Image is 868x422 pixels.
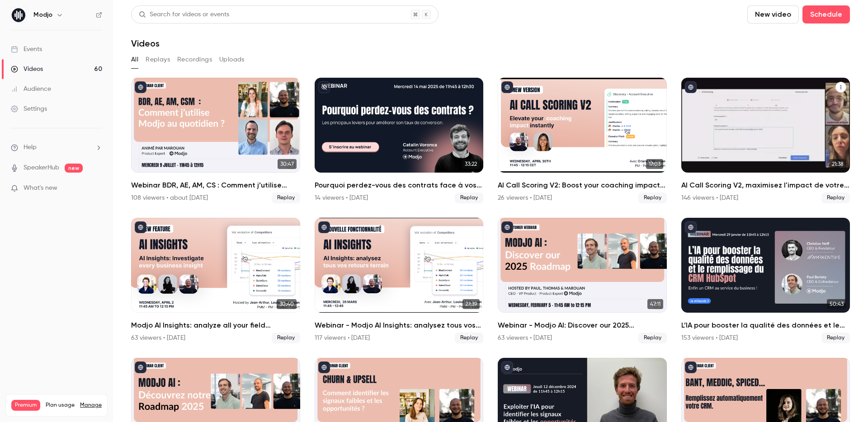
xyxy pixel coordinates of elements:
li: L’IA pour booster la qualité des données et le remplissage du CRM HubSpot. [681,218,850,343]
div: 14 viewers • [DATE] [315,193,368,202]
div: 63 viewers • [DATE] [131,333,185,342]
section: Videos [131,5,850,417]
li: Webinar - Modjo AI: Discover our 2025 Roadmap! [498,218,667,343]
button: All [131,52,138,67]
span: 30:47 [278,159,297,169]
a: SpeakerHub [24,163,59,173]
li: AI Call Scoring V2, maximisez l'impact de votre coaching en un éclair [681,78,850,203]
div: 108 viewers • about [DATE] [131,193,208,202]
button: Schedule [802,5,850,23]
button: published [501,361,513,373]
span: Replay [272,192,300,203]
button: unpublished [318,81,330,93]
button: published [685,221,697,233]
span: 33:22 [462,159,480,169]
button: Recordings [177,52,212,67]
a: Manage [80,402,102,409]
h6: Modjo [33,10,52,19]
li: Webinar BDR, AE, AM, CS : Comment j’utilise Modjo au quotidien ? [131,78,300,203]
a: 30:47Webinar BDR, AE, AM, CS : Comment j’utilise Modjo au quotidien ?108 viewers • about [DATE]Re... [131,78,300,203]
img: Modjo [11,8,26,22]
div: 117 viewers • [DATE] [315,333,370,342]
button: published [135,81,146,93]
span: Replay [638,333,667,343]
span: 30:40 [277,299,297,309]
button: published [318,361,330,373]
span: 17:03 [646,159,663,169]
span: Replay [638,192,667,203]
button: Uploads [219,52,245,67]
h2: Webinar - Modjo AI Insights: analysez tous vos retours terrain [315,320,484,331]
div: Search for videos or events [139,10,229,19]
button: published [135,361,146,373]
a: 50:43L’IA pour booster la qualité des données et le remplissage du CRM HubSpot.153 viewers • [DAT... [681,218,850,343]
div: 63 viewers • [DATE] [498,333,552,342]
span: Premium [11,400,40,411]
a: 30:40Modjo AI Insights: analyze all your field feedback63 viewers • [DATE]Replay [131,218,300,343]
span: Replay [272,333,300,343]
div: Events [11,45,42,54]
div: Settings [11,104,47,113]
h2: AI Call Scoring V2: Boost your coaching impact in no time [498,180,667,191]
span: 50:43 [827,299,846,309]
button: published [685,361,697,373]
button: Replays [146,52,170,67]
a: 33:22Pourquoi perdez-vous des contrats face à vos concurrents ?14 viewers • [DATE]Replay [315,78,484,203]
button: New video [747,5,799,23]
a: 21:38AI Call Scoring V2, maximisez l'impact de votre coaching en un éclair146 viewers • [DATE]Replay [681,78,850,203]
div: Videos [11,65,43,74]
button: published [685,81,697,93]
h2: Webinar - Modjo AI: Discover our 2025 Roadmap! [498,320,667,331]
a: 47:11Webinar - Modjo AI: Discover our 2025 Roadmap!63 viewers • [DATE]Replay [498,218,667,343]
div: 146 viewers • [DATE] [681,193,738,202]
h2: AI Call Scoring V2, maximisez l'impact de votre coaching en un éclair [681,180,850,191]
li: help-dropdown-opener [11,143,102,152]
iframe: Noticeable Trigger [91,184,102,192]
span: Replay [821,192,850,203]
li: AI Call Scoring V2: Boost your coaching impact in no time [498,78,667,203]
span: Plan usage [46,402,75,409]
span: 27:39 [462,299,480,309]
li: Pourquoi perdez-vous des contrats face à vos concurrents ? [315,78,484,203]
button: published [135,221,146,233]
h2: Webinar BDR, AE, AM, CS : Comment j’utilise Modjo au quotidien ? [131,180,300,191]
h2: Pourquoi perdez-vous des contrats face à vos concurrents ? [315,180,484,191]
h2: L’IA pour booster la qualité des données et le remplissage du CRM HubSpot. [681,320,850,331]
button: published [501,81,513,93]
div: 26 viewers • [DATE] [498,193,552,202]
span: Replay [455,192,483,203]
li: Modjo AI Insights: analyze all your field feedback [131,218,300,343]
li: Webinar - Modjo AI Insights: analysez tous vos retours terrain [315,218,484,343]
span: Help [24,143,37,152]
button: published [318,221,330,233]
span: new [65,164,83,173]
div: 153 viewers • [DATE] [681,333,738,342]
span: 47:11 [647,299,663,309]
span: 21:38 [829,159,846,169]
div: Audience [11,84,51,94]
span: Replay [455,333,483,343]
a: 27:39Webinar - Modjo AI Insights: analysez tous vos retours terrain117 viewers • [DATE]Replay [315,218,484,343]
h2: Modjo AI Insights: analyze all your field feedback [131,320,300,331]
h1: Videos [131,38,160,49]
span: Replay [821,333,850,343]
span: What's new [24,183,57,193]
a: 17:03AI Call Scoring V2: Boost your coaching impact in no time26 viewers • [DATE]Replay [498,78,667,203]
button: published [501,221,513,233]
